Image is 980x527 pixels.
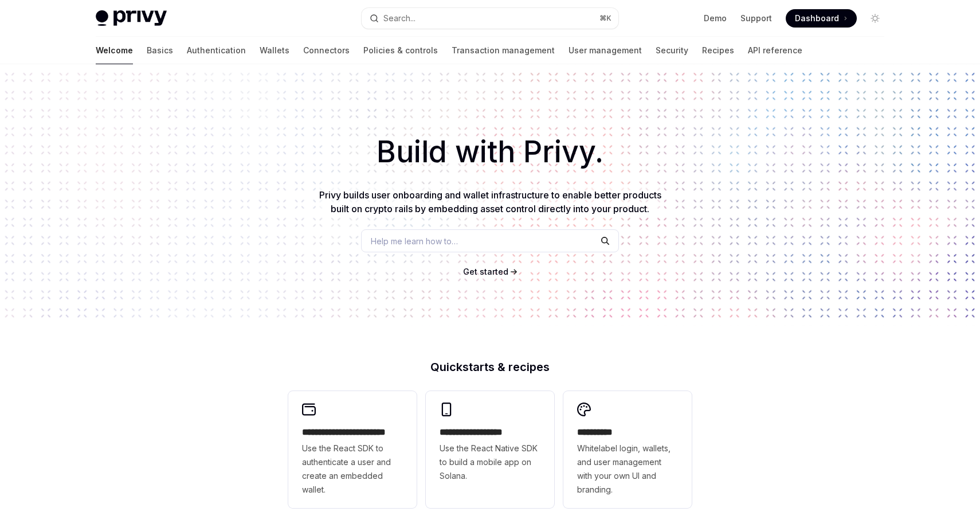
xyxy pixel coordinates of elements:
a: API reference [748,37,802,64]
h2: Quickstarts & recipes [288,361,692,373]
div: Search... [383,11,415,25]
span: Dashboard [795,13,839,24]
span: Whitelabel login, wallets, and user management with your own UI and branding. [577,442,678,497]
span: Use the React SDK to authenticate a user and create an embedded wallet. [302,442,403,497]
span: Help me learn how to… [371,235,458,247]
img: light logo [96,10,167,26]
a: Basics [147,37,173,64]
a: Policies & controls [363,37,438,64]
a: Transaction management [452,37,555,64]
a: Authentication [187,37,246,64]
a: Recipes [702,37,734,64]
a: Get started [463,266,508,278]
a: Dashboard [786,9,857,28]
button: Toggle dark mode [866,9,884,28]
a: Support [740,13,772,24]
a: Welcome [96,37,133,64]
span: Use the React Native SDK to build a mobile app on Solana. [440,442,540,483]
a: Wallets [260,37,289,64]
a: Security [656,37,688,64]
a: **** **** **** ***Use the React Native SDK to build a mobile app on Solana. [426,391,554,508]
span: ⌘ K [599,14,611,23]
button: Search...⌘K [362,8,618,29]
a: User management [569,37,642,64]
span: Privy builds user onboarding and wallet infrastructure to enable better products built on crypto ... [319,189,661,214]
a: Demo [704,13,727,24]
a: **** *****Whitelabel login, wallets, and user management with your own UI and branding. [563,391,692,508]
h1: Build with Privy. [18,130,962,174]
span: Get started [463,267,508,276]
a: Connectors [303,37,350,64]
